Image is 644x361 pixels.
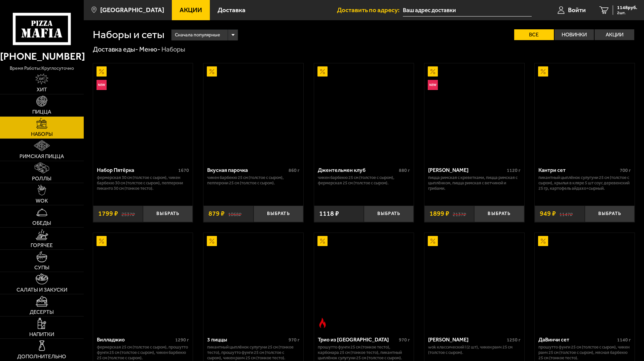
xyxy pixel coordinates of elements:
span: Наборы [31,131,53,137]
a: Доставка еды- [93,45,138,53]
span: Войти [568,7,586,13]
div: Вкусная парочка [207,167,287,173]
a: АкционныйВилладжио [93,233,193,331]
span: Десерты [30,309,54,315]
button: Выбрать [143,206,193,222]
div: Джентельмен клуб [318,167,397,173]
div: Набор Пятёрка [97,167,177,173]
button: Выбрать [364,206,414,222]
span: Доставить по адресу: [337,7,403,13]
img: Акционный [317,236,328,246]
span: 1799 ₽ [98,210,118,217]
span: Салаты и закуски [16,287,67,293]
span: Сначала популярные [175,29,220,41]
label: Все [514,29,554,40]
img: Акционный [207,236,217,246]
div: Кантри сет [538,167,618,173]
span: Горячее [31,243,53,248]
p: Фермерская 25 см (толстое с сыром), Прошутто Фунги 25 см (толстое с сыром), Чикен Барбекю 25 см (... [97,344,189,361]
span: Напитки [29,332,54,337]
img: Акционный [97,66,107,77]
span: Римская пицца [20,154,64,159]
span: Хит [37,87,47,92]
span: 1290 г [175,337,189,343]
span: Доставка [218,7,245,13]
img: Акционный [538,236,548,246]
s: 2537 ₽ [121,210,135,217]
img: Новинка [97,80,107,90]
div: 3 пиццы [207,336,287,343]
span: Пицца [32,109,51,115]
a: Меню- [139,45,160,53]
span: Супы [34,265,49,270]
a: АкционныйВилла Капри [424,233,524,331]
span: Обеды [32,220,51,226]
span: 880 г [399,168,410,173]
a: АкционныйНовинкаМама Миа [424,63,524,162]
p: Пикантный цыплёнок сулугуни 25 см (тонкое тесто), Прошутто Фунги 25 см (толстое с сыром), Чикен Р... [207,344,300,361]
p: Пицца Римская с креветками, Пицца Римская с цыплёнком, Пицца Римская с ветчиной и грибами. [428,175,521,191]
span: 1899 ₽ [429,210,449,217]
span: Акции [180,7,202,13]
span: 879 ₽ [209,210,225,217]
span: 2 шт. [617,11,637,15]
h1: Наборы и сеты [93,29,164,40]
label: Акции [595,29,634,40]
a: АкционныйКантри сет [535,63,635,162]
span: 1118 ₽ [319,210,339,217]
a: АкционныйНовинкаНабор Пятёрка [93,63,193,162]
img: Акционный [428,236,438,246]
span: Дополнительно [17,354,66,359]
div: [PERSON_NAME] [428,167,505,173]
span: 1670 [178,168,189,173]
a: Акционный3 пиццы [203,233,303,331]
p: Чикен Барбекю 25 см (толстое с сыром), Фермерская 25 см (толстое с сыром). [318,175,410,186]
img: Акционный [207,66,217,77]
p: Прошутто Фунги 25 см (тонкое тесто), Карбонара 25 см (тонкое тесто), Пикантный цыплёнок сулугуни ... [318,344,410,361]
input: Ваш адрес доставки [403,4,532,17]
img: Акционный [317,66,328,77]
div: Трио из [GEOGRAPHIC_DATA] [318,336,397,343]
a: АкционныйОстрое блюдоТрио из Рио [314,233,414,331]
s: 1147 ₽ [559,210,573,217]
a: АкционныйВкусная парочка [203,63,303,162]
p: Чикен Барбекю 25 см (толстое с сыром), Пепперони 25 см (толстое с сыром). [207,175,300,186]
s: 2137 ₽ [453,210,466,217]
label: Новинки [555,29,594,40]
span: WOK [36,198,48,204]
img: Новинка [428,80,438,90]
div: ДаВинчи сет [538,336,615,343]
s: 1068 ₽ [228,210,241,217]
a: АкционныйДаВинчи сет [535,233,635,331]
span: 1250 г [507,337,521,343]
span: [GEOGRAPHIC_DATA] [100,7,164,13]
a: АкционныйДжентельмен клуб [314,63,414,162]
p: Прошутто Фунги 25 см (толстое с сыром), Чикен Ранч 25 см (толстое с сыром), Мясная Барбекю 25 см ... [538,344,631,361]
span: 1120 г [507,168,521,173]
span: 970 г [289,337,300,343]
span: 1140 г [617,337,631,343]
img: Острое блюдо [317,318,328,328]
button: Выбрать [254,206,303,222]
span: 860 г [289,168,300,173]
p: Wok классический L (2 шт), Чикен Ранч 25 см (толстое с сыром). [428,344,521,355]
img: Акционный [538,66,548,77]
span: 700 г [620,168,631,173]
button: Выбрать [585,206,635,222]
div: [PERSON_NAME] [428,336,505,343]
span: 949 ₽ [540,210,556,217]
button: Выбрать [474,206,524,222]
img: Акционный [97,236,107,246]
p: Пикантный цыплёнок сулугуни 25 см (толстое с сыром), крылья в кляре 5 шт соус деревенский 25 гр, ... [538,175,631,191]
img: Акционный [428,66,438,77]
div: Наборы [161,45,185,54]
span: 970 г [399,337,410,343]
span: Роллы [32,176,51,181]
span: 1148 руб. [617,5,637,10]
p: Фермерская 30 см (толстое с сыром), Чикен Барбекю 30 см (толстое с сыром), Пепперони Пиканто 30 с... [97,175,189,191]
div: Вилладжио [97,336,174,343]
